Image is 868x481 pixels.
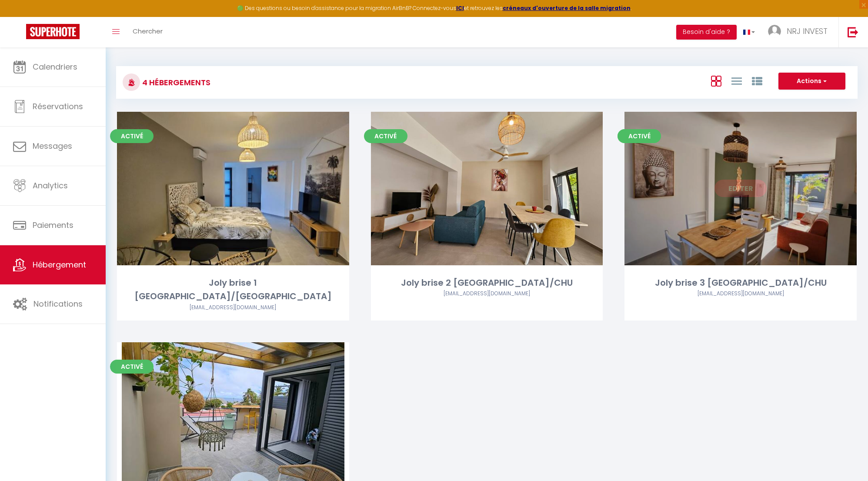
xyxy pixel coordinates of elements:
[140,73,210,92] h3: 4 Hébergements
[33,140,72,151] span: Messages
[364,129,407,143] span: Activé
[33,298,83,309] span: Notifications
[731,73,742,88] a: Vue en Liste
[33,180,68,191] span: Analytics
[456,4,464,12] a: ICI
[126,17,169,47] a: Chercher
[371,276,603,290] div: Joly brise 2 [GEOGRAPHIC_DATA]/CHU
[33,259,86,270] span: Hébergement
[711,73,721,88] a: Vue en Box
[110,129,154,143] span: Activé
[676,25,737,40] button: Besoin d'aide ?
[503,4,631,12] a: créneaux d'ouverture de la salle migration
[110,360,154,374] span: Activé
[117,304,349,312] div: Airbnb
[624,290,857,298] div: Airbnb
[848,27,858,37] img: logout
[624,276,857,290] div: Joly brise 3 [GEOGRAPHIC_DATA]/CHU
[778,73,845,90] button: Actions
[33,61,77,72] span: Calendriers
[752,73,762,88] a: Vue par Groupe
[33,101,83,112] span: Réservations
[7,3,33,30] button: Ouvrir le widget de chat LiveChat
[714,180,767,197] a: Editer
[133,27,163,36] span: Chercher
[371,290,603,298] div: Airbnb
[26,24,80,39] img: Super Booking
[618,129,661,143] span: Activé
[117,276,349,304] div: Joly brise 1 [GEOGRAPHIC_DATA]/[GEOGRAPHIC_DATA]
[768,25,781,38] img: ...
[761,17,838,47] a: ... NRJ INVEST
[33,220,73,230] span: Paiements
[787,26,828,37] span: NRJ INVEST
